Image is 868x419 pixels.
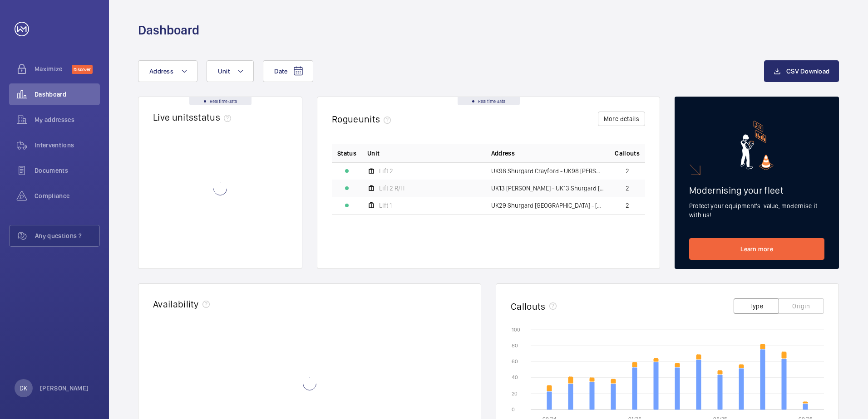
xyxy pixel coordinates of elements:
[491,149,515,158] span: Address
[511,301,546,312] h2: Callouts
[764,60,839,82] button: CSV Download
[626,202,629,209] span: 2
[626,168,629,174] span: 2
[337,149,356,158] p: Status
[740,121,774,170] img: marketing-card.svg
[367,149,380,158] span: Unit
[689,201,824,219] p: Protect your equipment's value, modernise it with us!
[138,60,197,82] button: Address
[263,60,313,82] button: Date
[274,68,287,75] span: Date
[512,390,518,397] text: 20
[689,238,824,260] a: Learn more
[189,97,252,105] div: Real time data
[779,298,824,314] button: Origin
[35,191,100,200] span: Compliance
[512,358,518,365] text: 60
[72,65,93,74] span: Discover
[689,185,824,196] h2: Modernising your fleet
[734,298,779,314] button: Type
[626,185,629,191] span: 2
[512,342,518,349] text: 80
[20,384,27,393] p: DK
[35,166,100,175] span: Documents
[35,231,99,240] span: Any questions ?
[35,141,100,150] span: Interventions
[359,113,395,125] span: units
[379,202,392,209] span: Lift 1
[218,68,230,75] span: Unit
[615,149,640,158] span: Callouts
[153,298,199,310] h2: Availability
[193,112,235,123] span: status
[35,90,100,99] span: Dashboard
[35,115,100,124] span: My addresses
[207,60,254,82] button: Unit
[491,185,604,191] span: UK13 [PERSON_NAME] - UK13 Shurgard [GEOGRAPHIC_DATA] - [GEOGRAPHIC_DATA][PERSON_NAME]
[458,97,520,105] div: Real time data
[332,113,395,125] h2: Rogue
[138,22,199,39] h1: Dashboard
[491,168,604,174] span: UK98 Shurgard Crayford - UK98 [PERSON_NAME]
[786,68,829,75] span: CSV Download
[512,326,520,333] text: 100
[512,374,518,380] text: 40
[149,68,173,75] span: Address
[35,64,72,73] span: Maximize
[153,112,235,123] h2: Live units
[598,112,645,126] button: More details
[491,202,604,209] span: UK29 Shurgard [GEOGRAPHIC_DATA] - [GEOGRAPHIC_DATA] [GEOGRAPHIC_DATA] [GEOGRAPHIC_DATA] - 2 [PERS...
[379,168,393,174] span: Lift 2
[40,384,89,393] p: [PERSON_NAME]
[512,406,515,413] text: 0
[379,185,404,191] span: Lift 2 R/H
